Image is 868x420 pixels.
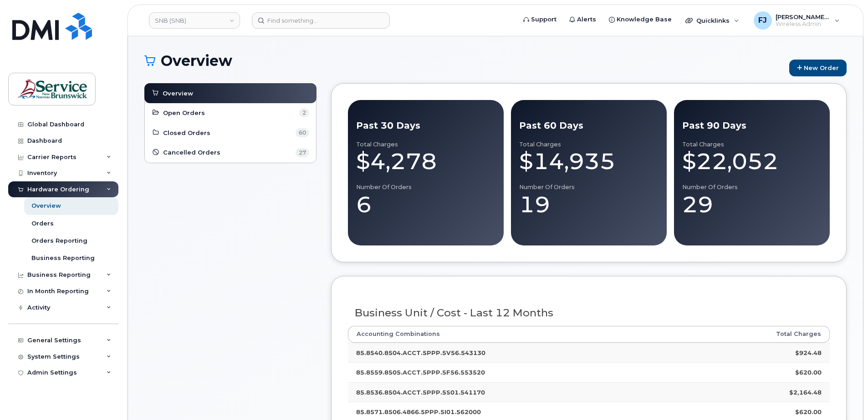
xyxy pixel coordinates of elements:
[152,127,309,138] a: Closed Orders 60
[299,108,309,117] span: 2
[355,307,823,319] h3: Business Unit / Cost - Last 12 Months
[356,184,495,191] div: Number of Orders
[789,60,847,76] a: New Order
[144,53,785,69] h1: Overview
[163,89,193,98] span: Overview
[682,191,822,218] div: 29
[356,349,485,356] strong: 85.8540.8504.ACCT.5PPP.5V56.543130
[152,147,309,158] a: Cancelled Orders 27
[296,128,309,137] span: 60
[356,141,495,148] div: Total Charges
[519,141,659,148] div: Total Charges
[151,88,310,99] a: Overview
[356,148,495,175] div: $4,278
[682,119,822,132] div: Past 90 Days
[356,369,485,376] strong: 85.8559.8505.ACCT.5PPP.5F56.553520
[152,107,309,118] a: Open Orders 2
[682,148,822,175] div: $22,052
[688,326,830,342] th: Total Charges
[356,191,495,218] div: 6
[163,129,210,137] span: Closed Orders
[356,119,495,132] div: Past 30 Days
[348,326,688,342] th: Accounting Combinations
[163,148,220,157] span: Cancelled Orders
[789,389,822,396] strong: $2,164.48
[519,184,659,191] div: Number of Orders
[519,148,659,175] div: $14,935
[356,408,481,415] strong: 85.8571.8506.4866.5PPP.5I01.562000
[795,369,822,376] strong: $620.00
[296,148,309,157] span: 27
[519,119,659,132] div: Past 60 Days
[682,141,822,148] div: Total Charges
[795,349,822,356] strong: $924.48
[795,408,822,415] strong: $620.00
[519,191,659,218] div: 19
[682,184,822,191] div: Number of Orders
[356,389,485,396] strong: 85.8536.8504.ACCT.5PPP.5S01.541170
[163,109,205,117] span: Open Orders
